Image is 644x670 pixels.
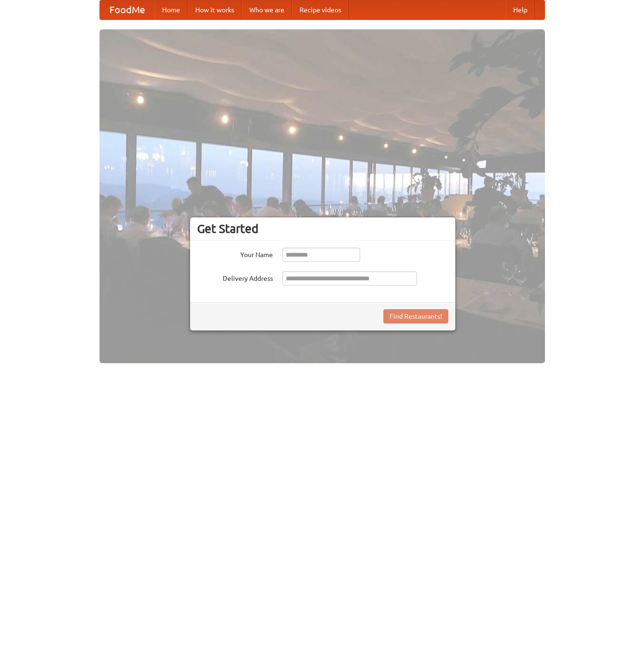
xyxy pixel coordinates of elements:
[506,0,535,19] a: Help
[188,0,242,19] a: How it works
[154,0,188,19] a: Home
[292,0,349,19] a: Recipe videos
[100,0,154,19] a: FoodMe
[383,309,448,323] button: Find Restaurants!
[242,0,292,19] a: Who we are
[197,271,273,283] label: Delivery Address
[197,222,448,236] h3: Get Started
[197,248,273,259] label: Your Name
